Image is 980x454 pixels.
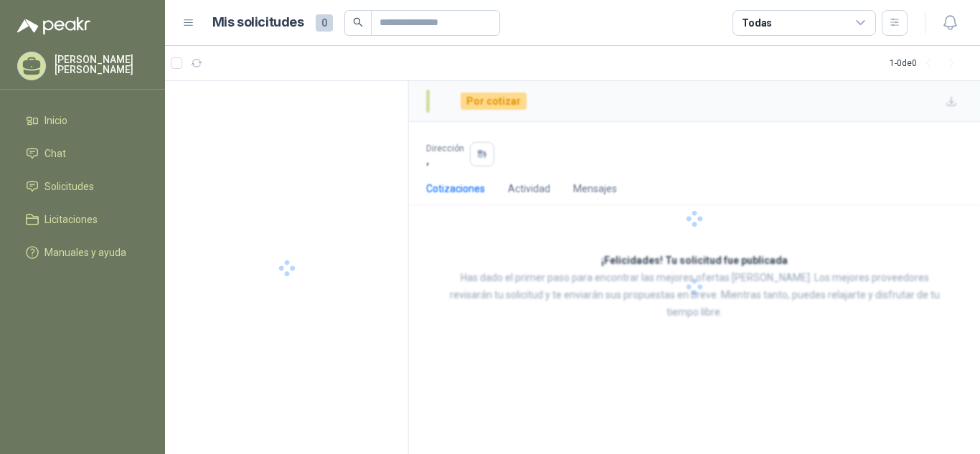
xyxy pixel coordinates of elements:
[44,179,94,194] span: Solicitudes
[17,107,148,134] a: Inicio
[316,14,333,32] span: 0
[212,12,304,33] h1: Mis solicitudes
[17,173,148,200] a: Solicitudes
[742,15,772,31] div: Todas
[55,55,148,75] p: [PERSON_NAME] [PERSON_NAME]
[44,245,126,260] span: Manuales y ayuda
[890,52,963,75] div: 1 - 0 de 0
[17,140,148,167] a: Chat
[17,17,90,34] img: Logo peakr
[353,17,363,27] span: search
[17,206,148,233] a: Licitaciones
[44,146,66,161] span: Chat
[44,113,67,128] span: Inicio
[17,239,148,266] a: Manuales y ayuda
[44,212,98,227] span: Licitaciones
